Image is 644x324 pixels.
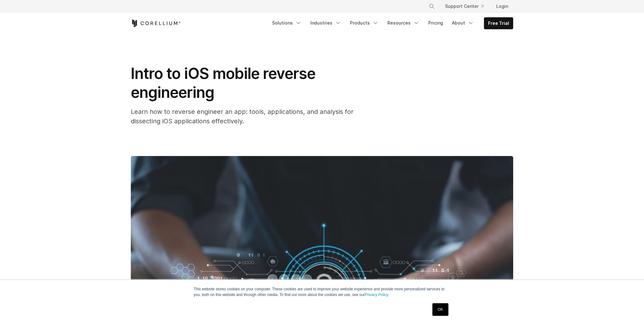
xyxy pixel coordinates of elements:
[448,17,478,29] a: About
[268,17,513,29] div: Navigation Menu
[131,64,315,102] span: Intro to iOS mobile reverse engineering
[194,286,450,298] p: This website stores cookies on your computer. These cookies are used to improve your website expe...
[365,293,389,297] a: Privacy Policy.
[131,108,353,125] span: Learn how to reverse engineer an app: tools, applications, and analysis for dissecting iOS applic...
[421,1,513,12] div: Navigation Menu
[268,17,305,29] a: Solutions
[432,303,448,316] a: OK
[440,1,489,12] a: Support Center
[491,1,513,12] a: Login
[307,17,345,29] a: Industries
[426,1,437,12] button: Search
[484,18,513,29] a: Free Trial
[346,17,382,29] a: Products
[131,20,181,27] a: Corellium Home
[384,17,423,29] a: Resources
[425,17,447,29] a: Pricing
